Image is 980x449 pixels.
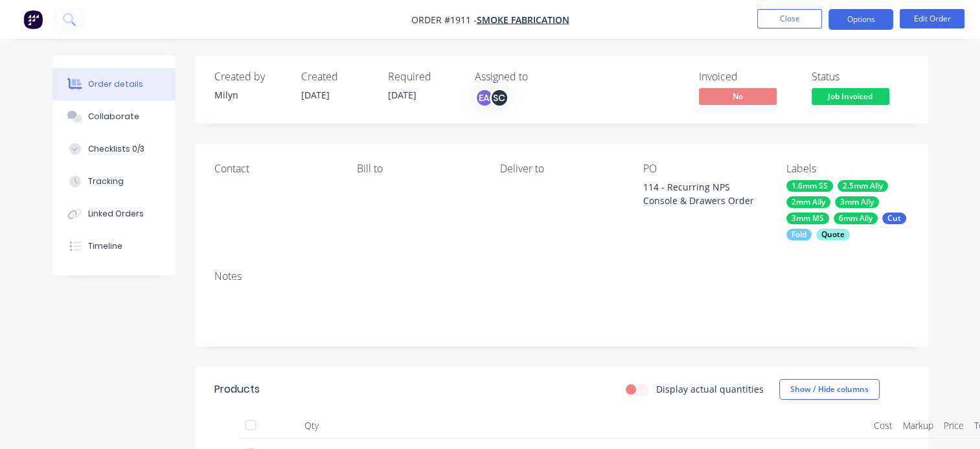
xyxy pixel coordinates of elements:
div: 2mm Ally [786,196,830,208]
div: Cut [882,213,906,224]
div: EA [475,88,494,108]
button: Job Invoiced [812,88,889,108]
div: Created by [214,71,286,83]
button: Checklists 0/3 [52,133,176,165]
span: [DATE] [388,89,416,101]
button: Timeline [52,230,176,262]
button: Close [757,9,822,29]
span: Order #1911 - [411,14,477,26]
div: Contact [214,163,337,175]
div: Deliver to [500,163,622,175]
div: Linked Orders [88,208,144,220]
button: EASC [475,88,509,108]
div: Price [939,413,969,439]
div: Timeline [88,240,122,252]
a: Smoke Fabrication [477,14,569,26]
button: Show / Hide columns [779,379,880,400]
div: Products [214,382,260,397]
span: [DATE] [301,89,330,101]
div: Created [301,71,372,83]
button: Tracking [52,165,176,198]
div: Labels [786,163,909,175]
div: Bill to [357,163,479,175]
div: 6mm Ally [834,213,878,224]
div: Notes [214,270,909,282]
div: PO [643,163,766,175]
div: Markup [898,413,939,439]
div: Milyn [214,88,286,102]
div: Tracking [88,176,124,187]
div: Required [388,71,459,83]
div: Invoiced [699,71,796,83]
button: Edit Order [900,9,964,29]
div: Checklists 0/3 [88,143,144,155]
div: Fold [786,229,812,240]
button: Collaborate [52,100,176,133]
div: Collaborate [88,111,139,122]
div: 3mm MS [786,213,829,224]
label: Display actual quantities [656,382,764,396]
div: 1.6mm SS [786,180,833,192]
div: Order details [88,78,143,90]
div: Status [812,71,909,83]
div: SC [490,88,509,108]
div: Quote [816,229,850,240]
div: 3mm Ally [835,196,879,208]
button: Linked Orders [52,198,176,230]
img: Factory [23,10,43,29]
div: 2.5mm Ally [838,180,888,192]
button: Order details [52,68,176,100]
button: Options [828,9,893,30]
div: 114 - Recurring NPS Console & Drawers Order [643,180,766,207]
span: Job Invoiced [812,88,889,104]
span: No [699,88,777,104]
div: Qty [273,413,350,439]
div: Assigned to [475,71,604,83]
div: Cost [869,413,898,439]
